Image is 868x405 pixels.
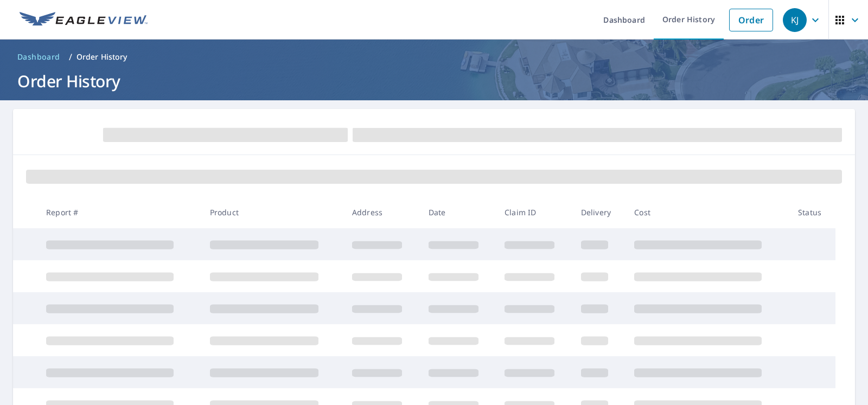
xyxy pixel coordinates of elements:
[789,196,835,228] th: Status
[783,8,807,32] div: KJ
[343,196,420,228] th: Address
[201,196,343,228] th: Product
[13,48,65,66] a: Dashboard
[69,50,72,63] li: /
[626,196,789,228] th: Cost
[420,196,496,228] th: Date
[76,52,127,62] p: Order History
[572,196,626,228] th: Delivery
[13,70,855,92] h1: Order History
[37,196,201,228] th: Report #
[17,52,60,62] span: Dashboard
[729,9,773,31] a: Order
[20,12,148,28] img: EV Logo
[496,196,572,228] th: Claim ID
[13,48,855,66] nav: breadcrumb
